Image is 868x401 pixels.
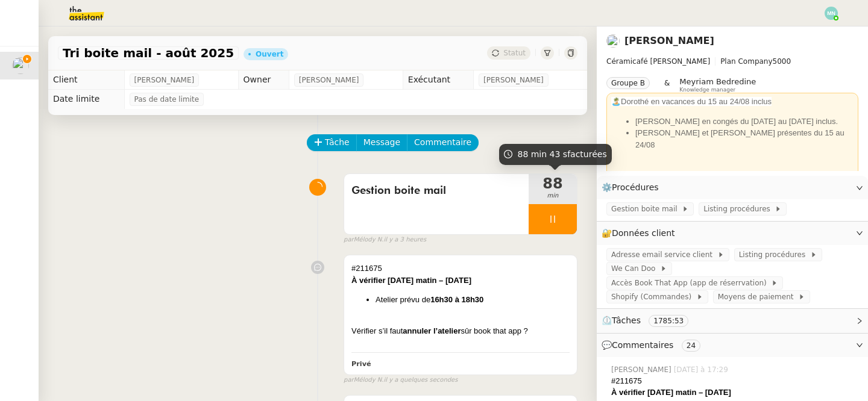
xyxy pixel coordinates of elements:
[383,235,426,245] span: il y a 3 heures
[773,57,791,66] span: 5000
[611,203,682,215] span: Gestion boite mail
[12,57,29,74] img: users%2F9mvJqJUvllffspLsQzytnd0Nt4c2%2Favatar%2F82da88e3-d90d-4e39-b37d-dcb7941179ae
[635,127,854,151] li: [PERSON_NAME] et [PERSON_NAME] présentes du 15 au 24/08
[325,135,350,149] span: Tâche
[606,77,650,89] nz-tag: Groupe B
[611,291,696,303] span: Shopify (Commandes)
[351,263,570,275] div: #211675
[612,182,659,192] span: Procédures
[718,291,798,303] span: Moyens de paiement
[344,375,354,385] span: par
[611,97,772,106] span: 🏝️Dorothé en vacances du 15 au 24/08 inclus
[430,295,483,304] strong: 16h30 à 18h30
[529,191,577,201] span: min
[624,35,714,46] a: [PERSON_NAME]
[351,276,471,285] strong: À vérifier [DATE] matin – [DATE]
[134,93,200,105] span: Pas de date limite
[720,57,772,66] span: Plan Company
[351,182,521,200] span: Gestion boite mail
[363,135,400,149] span: Message
[664,77,670,93] span: &
[679,87,735,93] span: Knowledge manager
[597,309,868,332] div: ⏲️Tâches 1785:53
[612,228,675,238] span: Données client
[344,235,426,245] small: Mélody N.
[256,51,283,58] div: Ouvert
[356,134,407,151] button: Message
[344,235,354,245] span: par
[483,74,544,86] span: [PERSON_NAME]
[612,316,641,325] span: Tâches
[611,277,771,289] span: Accès Book That App (app de réserrvation)
[635,116,854,128] li: [PERSON_NAME] en congés du [DATE] au [DATE] inclus.
[612,340,673,350] span: Commentaires
[606,34,620,48] img: users%2F9mvJqJUvllffspLsQzytnd0Nt4c2%2Favatar%2F82da88e3-d90d-4e39-b37d-dcb7941179ae
[344,375,458,385] small: Mélody N.
[602,340,705,350] span: 💬
[597,334,868,357] div: 💬Commentaires 24
[703,203,775,215] span: Listing procédures
[611,375,858,387] div: #211675
[825,7,838,20] img: svg
[351,360,371,368] b: Privé
[606,57,710,66] span: Céramicafé [PERSON_NAME]
[611,263,660,275] span: We Can Doo
[403,70,473,90] td: Exécutant
[611,249,717,261] span: Adresse email service client
[611,388,731,397] strong: À vérifier [DATE] matin – [DATE]
[597,176,868,199] div: ⚙️Procédures
[403,326,461,335] strong: annuler l’atelier
[611,170,854,217] div: Adresse share : -
[674,364,731,375] span: [DATE] à 17:29
[238,70,289,90] td: Owner
[351,325,570,337] div: Vérifier s’il faut sûr book that app ?
[679,77,756,93] app-user-label: Knowledge manager
[376,294,570,306] li: Atelier prévu de
[503,49,526,57] span: Statut
[602,316,699,325] span: ⏲️
[682,340,700,352] nz-tag: 24
[407,134,479,151] button: Commentaire
[529,176,577,191] span: 88
[679,77,756,86] span: Meyriam Bedredine
[134,74,195,86] span: [PERSON_NAME]
[48,70,124,90] td: Client
[299,74,359,86] span: [PERSON_NAME]
[414,135,471,149] span: Commentaire
[383,375,458,385] span: il y a quelques secondes
[602,226,680,240] span: 🔐
[597,222,868,245] div: 🔐Données client
[602,181,664,194] span: ⚙️
[611,364,674,375] span: [PERSON_NAME]
[739,249,810,261] span: Listing procédures
[48,90,124,109] td: Date limite
[63,47,234,59] span: Tri boite mail - août 2025
[307,134,357,151] button: Tâche
[649,315,688,327] nz-tag: 1785:53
